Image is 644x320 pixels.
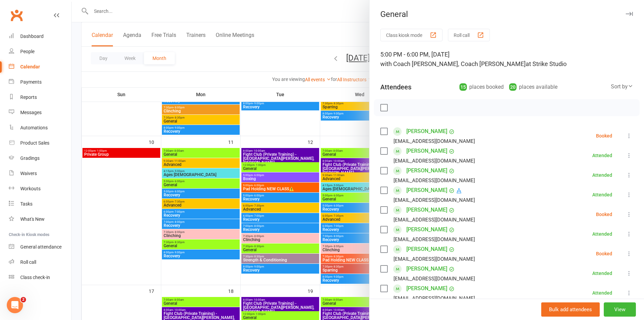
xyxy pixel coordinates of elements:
div: Gradings [20,155,40,161]
div: Attended [592,173,612,177]
a: [PERSON_NAME] [406,165,447,176]
a: [PERSON_NAME] [406,185,447,196]
div: [EMAIL_ADDRESS][DOMAIN_NAME] [393,235,475,244]
span: at Strike Studio [526,60,567,67]
span: with Coach [PERSON_NAME], Coach [PERSON_NAME] [380,60,526,67]
div: [EMAIL_ADDRESS][DOMAIN_NAME] [393,137,475,146]
a: [PERSON_NAME] [406,146,447,156]
a: [PERSON_NAME] [406,224,447,235]
a: People [9,44,71,59]
div: Roll call [20,259,36,265]
a: Automations [9,120,71,135]
div: 20 [509,83,517,91]
a: Waivers [9,166,71,181]
div: Reports [20,94,37,100]
div: Attended [592,153,612,158]
a: [PERSON_NAME] [406,283,447,294]
a: [PERSON_NAME] [406,263,447,274]
button: Class kiosk mode [380,29,443,41]
div: [EMAIL_ADDRESS][DOMAIN_NAME] [393,255,475,263]
button: View [604,302,636,317]
div: Dashboard [20,34,44,39]
a: Messages [9,105,71,120]
div: Workouts [20,186,41,191]
div: Sort by [611,82,633,91]
a: Class kiosk mode [9,270,71,285]
div: Class check-in [20,275,50,280]
a: Dashboard [9,29,71,44]
div: places booked [459,82,504,92]
div: Automations [20,125,48,130]
span: 2 [21,297,26,302]
a: Product Sales [9,135,71,151]
div: Booked [596,133,612,138]
button: Roll call [448,29,490,41]
div: [EMAIL_ADDRESS][DOMAIN_NAME] [393,294,475,303]
div: 5:00 PM - 6:00 PM, [DATE] [380,50,633,69]
a: Roll call [9,255,71,270]
div: Waivers [20,171,37,176]
div: [EMAIL_ADDRESS][DOMAIN_NAME] [393,156,475,165]
div: Attended [592,291,612,295]
div: Attended [592,232,612,236]
iframe: Intercom live chat [7,297,23,313]
a: Calendar [9,59,71,74]
a: Gradings [9,151,71,166]
div: 15 [459,83,467,91]
div: General [369,9,644,19]
div: Booked [596,251,612,256]
div: [EMAIL_ADDRESS][DOMAIN_NAME] [393,274,475,283]
a: General attendance kiosk mode [9,239,71,255]
div: [EMAIL_ADDRESS][DOMAIN_NAME] [393,196,475,205]
div: [EMAIL_ADDRESS][DOMAIN_NAME] [393,215,475,224]
a: [PERSON_NAME] [406,205,447,215]
div: Attendees [380,82,411,92]
a: Clubworx [8,7,25,24]
div: Booked [596,212,612,217]
div: Calendar [20,64,40,69]
div: Product Sales [20,140,49,146]
div: places available [509,82,557,92]
div: Payments [20,79,42,85]
a: [PERSON_NAME] [406,126,447,137]
div: Tasks [20,201,32,207]
a: Tasks [9,196,71,212]
a: Payments [9,74,71,90]
a: Reports [9,90,71,105]
div: Attended [592,192,612,197]
button: Bulk add attendees [541,302,600,317]
a: Workouts [9,181,71,196]
div: What's New [20,216,45,222]
a: What's New [9,212,71,227]
a: [PERSON_NAME] [406,244,447,255]
div: People [20,49,34,54]
div: General attendance [20,244,62,250]
div: Messages [20,110,42,115]
div: [EMAIL_ADDRESS][DOMAIN_NAME] [393,176,475,185]
div: Attended [592,271,612,276]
